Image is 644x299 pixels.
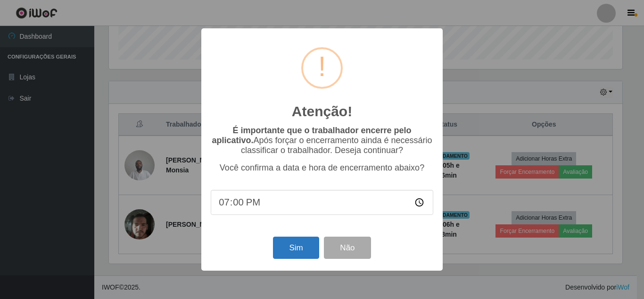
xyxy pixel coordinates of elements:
[211,126,433,155] p: Após forçar o encerramento ainda é necessário classificar o trabalhador. Deseja continuar?
[212,126,411,145] b: É importante que o trabalhador encerre pelo aplicativo.
[211,163,433,173] p: Você confirma a data e hora de encerramento abaixo?
[273,237,319,259] button: Sim
[292,103,352,120] h2: Atenção!
[324,237,371,259] button: Não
